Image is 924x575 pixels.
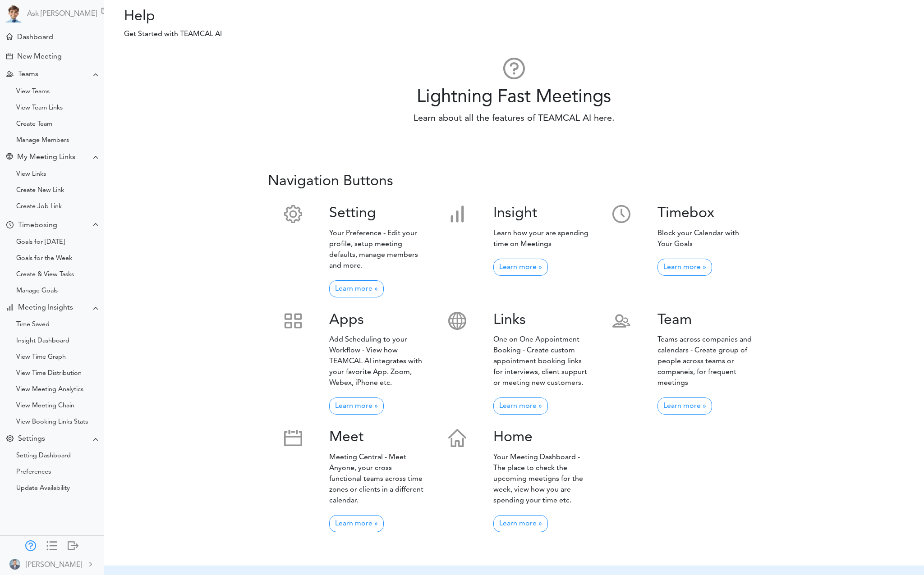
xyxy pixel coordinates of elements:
[16,289,58,293] div: Manage Goals
[17,33,53,42] div: Dashboard
[16,388,83,392] div: View Meeting Analytics
[16,371,82,376] div: View Time Distribution
[657,228,754,250] p: Block your Calendar with Your Goals
[18,70,38,79] div: Teams
[16,90,50,94] div: View Teams
[16,138,69,143] div: Manage Members
[329,312,425,329] h2: Apps
[16,339,69,343] div: Insight Dashboard
[6,153,13,162] div: Share Meeting Link
[329,228,425,271] p: Your Preference - Edit your profile, setup meeting defaults, manage members and more.
[329,397,384,415] a: Learn more »
[101,7,110,16] div: Schedule Meetings with Externals
[16,470,51,475] div: Preferences
[6,53,13,59] div: Create Meeting
[493,515,548,532] a: Learn more »
[17,53,62,61] div: New Meeting
[6,221,14,230] div: Time Your Goals
[493,334,589,388] p: One on One Appointment Booking - Create custom appointment booking links for interviews, client s...
[493,429,589,446] h2: Home
[493,205,589,222] h2: Insight
[16,486,70,491] div: Update Availability
[657,397,712,415] a: Learn more »
[16,240,65,245] div: Goals for [DATE]
[16,355,66,360] div: View Time Graph
[329,515,384,532] a: Learn more »
[316,112,713,125] p: Learn about all the features of TEAMCAL AI here.
[16,256,72,261] div: Goals for the Week
[18,304,73,312] div: Meeting Insights
[329,452,425,506] p: Meeting Central - Meet Anyone, your cross functional teams across time zones or clients in a diff...
[657,205,754,222] h2: Timebox
[16,420,88,424] div: View Booking Links Stats
[657,312,754,329] h2: Team
[657,334,754,388] p: Teams across companies and calendars - Create group of people across teams or companeis, for freq...
[104,87,924,108] h1: Lightning Fast Meetings
[16,273,74,277] div: Create & View Tasks
[16,106,63,110] div: View Team Links
[329,429,425,446] h2: Meet
[16,404,74,408] div: View Meeting Chain
[493,228,589,250] p: Learn how your are spending time on Meetings
[18,435,45,443] div: Settings
[16,188,64,193] div: Create New Link
[6,33,13,40] div: Meeting Dashboard
[110,8,370,25] h2: Help
[16,454,71,458] div: Setting Dashboard
[110,29,370,40] p: Get Started with TEAMCAL AI
[493,312,589,329] h2: Links
[18,221,57,230] div: Timeboxing
[16,122,52,127] div: Create Team
[493,452,589,506] p: Your Meeting Dashboard - The place to check the upcoming meetigns for the week, view how you are ...
[329,205,425,222] h2: Setting
[493,397,548,415] a: Learn more »
[329,334,425,388] p: Add Scheduling to your Workflow - View how TEAMCAL AI integrates with your favorite App. Zoom, We...
[268,173,760,194] h2: Navigation Buttons
[17,153,75,162] div: My Meeting Links
[16,205,62,209] div: Create Job Link
[493,259,548,276] a: Learn more »
[27,10,97,18] a: Ask [PERSON_NAME]
[16,323,50,327] div: Time Saved
[329,280,384,297] a: Learn more »
[657,259,712,276] a: Learn more »
[68,540,78,549] div: Log out
[5,5,23,23] img: Powered by TEAMCAL AI
[16,172,46,177] div: View Links
[25,540,36,549] div: Manage Members and Externals
[9,559,20,570] img: BWv8PPf8N0ctf3JvtTlAAAAAASUVORK5CYII=
[1,554,103,574] a: [PERSON_NAME]
[46,540,57,553] a: Change side menu
[26,560,82,570] div: [PERSON_NAME]
[46,540,57,549] div: Show only icons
